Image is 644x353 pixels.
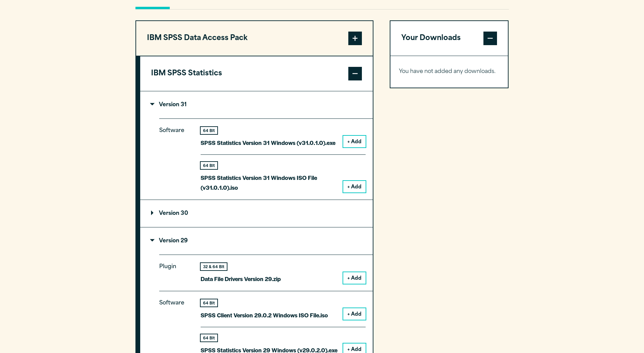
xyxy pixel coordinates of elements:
[201,263,227,270] div: 32 & 64 Bit
[159,298,190,350] p: Software
[140,227,373,255] summary: Version 29
[201,334,217,341] div: 64 Bit
[201,138,335,148] p: SPSS Statistics Version 31 Windows (v31.0.1.0).exe
[390,21,508,56] button: Your Downloads
[151,238,188,244] p: Version 29
[343,272,366,284] button: + Add
[140,56,373,91] button: IBM SPSS Statistics
[201,173,338,192] p: SPSS Statistics Version 31 Windows ISO File (v31.0.1.0).iso
[201,274,281,284] p: Data File Drivers Version 29.zip
[201,299,217,306] div: 64 Bit
[159,262,190,278] p: Plugin
[343,136,366,147] button: + Add
[151,211,188,216] p: Version 30
[390,56,508,88] div: Your Downloads
[140,200,373,227] summary: Version 30
[399,67,500,77] p: You have not added any downloads.
[159,126,190,187] p: Software
[343,181,366,192] button: + Add
[201,127,217,134] div: 64 Bit
[136,21,373,56] button: IBM SPSS Data Access Pack
[151,102,187,108] p: Version 31
[140,91,373,118] summary: Version 31
[343,308,366,320] button: + Add
[201,162,217,169] div: 64 Bit
[201,310,328,320] p: SPSS Client Version 29.0.2 Windows ISO File.iso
